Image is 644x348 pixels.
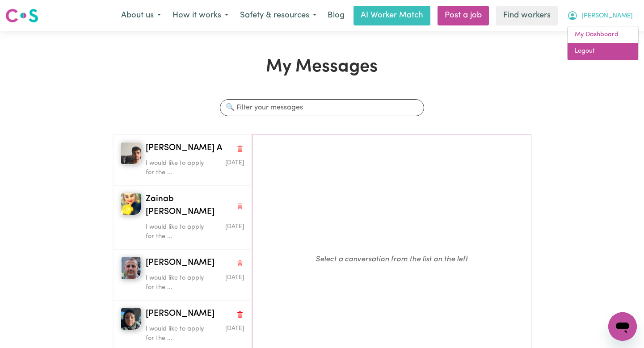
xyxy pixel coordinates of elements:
span: [PERSON_NAME] A [146,142,222,155]
p: I would like to apply for the ... [146,324,211,344]
button: Zainab Michelle RZainab [PERSON_NAME]Delete conversationI would like to apply for the ...Message ... [113,185,252,249]
button: George K[PERSON_NAME]Delete conversationI would like to apply for the ...Message sent on October ... [113,249,252,300]
a: Careseekers logo [5,5,38,26]
span: Message sent on October 2, 2024 [225,224,244,230]
img: George K [121,257,141,279]
h1: My Messages [113,56,531,78]
span: [PERSON_NAME] [146,257,215,270]
span: [PERSON_NAME] [146,308,215,321]
span: Message sent on November 6, 2024 [225,160,244,166]
img: Shabana K [121,308,141,330]
span: Message sent on October 3, 2024 [225,326,244,331]
button: About us [115,6,167,25]
button: Safety & resources [234,6,322,25]
a: Blog [322,6,350,25]
em: Select a conversation from the list on the left [316,256,468,263]
a: Post a job [438,6,489,25]
p: I would like to apply for the ... [146,222,211,242]
button: Delete conversation [236,143,244,154]
img: Careseekers logo [5,8,38,24]
a: My Dashboard [568,26,638,43]
span: [PERSON_NAME] [581,11,633,21]
button: How it works [167,6,234,25]
img: Sudeep A [121,142,141,164]
p: I would like to apply for the ... [146,273,211,293]
button: Sudeep A[PERSON_NAME] ADelete conversationI would like to apply for the ...Message sent on Novemb... [113,134,252,185]
input: 🔍 Filter your messages [220,99,424,116]
span: Message sent on October 5, 2024 [225,275,244,281]
a: AI Worker Match [354,6,430,25]
button: My Account [561,6,639,25]
div: My Account [567,26,639,60]
a: Find workers [496,6,558,25]
img: Zainab Michelle R [121,193,141,215]
p: I would like to apply for the ... [146,159,211,178]
button: Delete conversation [236,200,244,212]
iframe: Button to launch messaging window [608,312,637,341]
button: Delete conversation [236,308,244,320]
a: Logout [568,43,638,60]
button: Delete conversation [236,257,244,269]
span: Zainab [PERSON_NAME] [146,193,233,219]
